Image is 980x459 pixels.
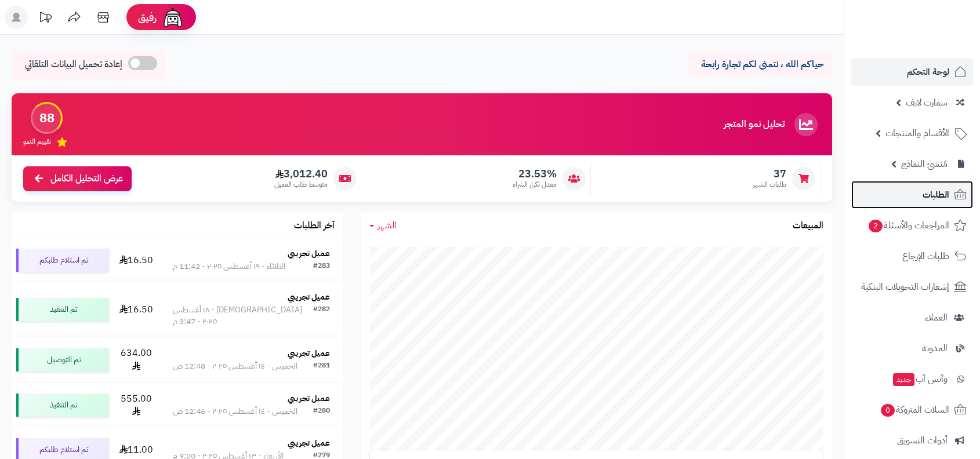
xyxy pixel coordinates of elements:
[288,347,330,359] strong: عميل تجريبي
[294,221,335,231] h3: آخر الطلبات
[851,396,973,424] a: السلات المتروكة0
[114,282,159,337] td: 16.50
[906,94,948,111] span: سمارت لايف
[851,273,973,301] a: إشعارات التحويلات البنكية
[724,119,785,130] h3: تحليل نمو المتجر
[173,304,313,327] div: [DEMOGRAPHIC_DATA] - ١٨ أغسطس ٢٠٢٥ - 3:47 م
[851,181,973,209] a: الطلبات
[274,167,328,180] span: 3,012.40
[173,406,297,417] div: الخميس - ١٤ أغسطس ٢٠٢٥ - 12:46 ص
[313,406,330,417] div: #280
[31,6,60,32] a: تحديثات المنصة
[369,219,397,232] a: الشهر
[851,334,973,362] a: المدونة
[851,427,973,454] a: أدوات التسويق
[902,248,949,264] span: طلبات الإرجاع
[313,261,330,272] div: #283
[16,394,109,417] div: تم التنفيذ
[851,365,973,393] a: وآتس آبجديد
[753,180,786,190] span: طلبات الشهر
[897,432,948,449] span: أدوات التسويق
[869,220,883,232] span: 2
[313,360,330,372] div: #281
[114,239,159,282] td: 16.50
[901,156,948,172] span: مُنشئ النماذج
[16,249,109,272] div: تم استلام طلبكم
[893,373,914,386] span: جديد
[925,309,948,326] span: العملاء
[513,180,557,190] span: معدل تكرار الشراء
[114,337,159,382] td: 634.00
[23,137,51,147] span: تقييم النمو
[288,247,330,260] strong: عميل تجريبي
[907,64,949,80] span: لوحة التحكم
[851,212,973,239] a: المراجعات والأسئلة2
[861,279,949,295] span: إشعارات التحويلات البنكية
[923,187,949,203] span: الطلبات
[23,166,132,191] a: عرض التحليل الكامل
[173,261,285,272] div: الثلاثاء - ١٩ أغسطس ٢٠٢٥ - 11:42 م
[922,340,948,356] span: المدونة
[868,217,949,234] span: المراجعات والأسئلة
[892,371,948,387] span: وآتس آب
[513,167,557,180] span: 23.53%
[161,6,184,29] img: ai-face.png
[16,348,109,371] div: تم التوصيل
[880,402,949,418] span: السلات المتروكة
[851,304,973,331] a: العملاء
[378,218,397,232] span: الشهر
[901,28,969,53] img: logo-2.png
[881,404,895,417] span: 0
[885,125,949,141] span: الأقسام والمنتجات
[173,360,297,372] div: الخميس - ١٤ أغسطس ٢٠٢٥ - 12:48 ص
[851,242,973,270] a: طلبات الإرجاع
[313,304,330,327] div: #282
[138,10,157,24] span: رفيق
[50,172,123,185] span: عرض التحليل الكامل
[696,58,823,71] p: حياكم الله ، نتمنى لكم تجارة رابحة
[753,167,786,180] span: 37
[851,58,973,86] a: لوحة التحكم
[288,291,330,303] strong: عميل تجريبي
[114,383,159,428] td: 555.00
[288,437,330,449] strong: عميل تجريبي
[25,58,122,71] span: إعادة تحميل البيانات التلقائي
[274,180,328,190] span: متوسط طلب العميل
[288,392,330,405] strong: عميل تجريبي
[16,298,109,321] div: تم التنفيذ
[793,221,823,231] h3: المبيعات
